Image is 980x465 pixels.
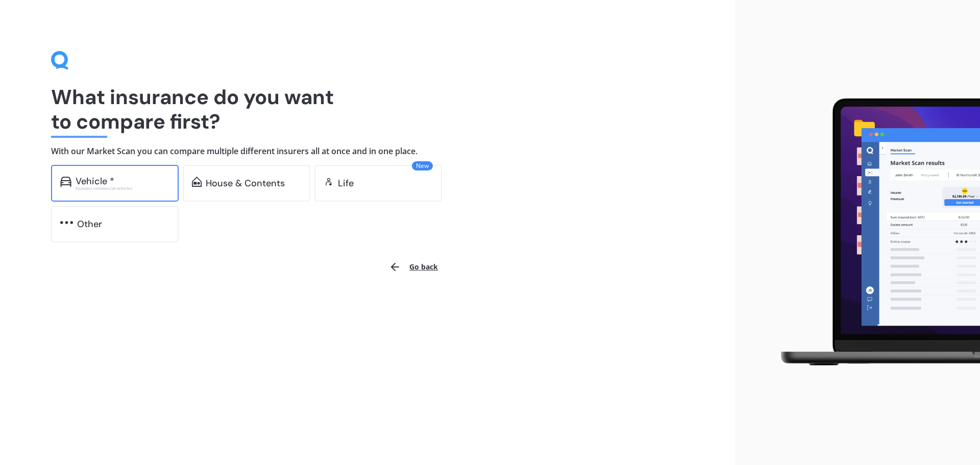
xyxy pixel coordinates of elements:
[338,178,354,188] div: Life
[76,176,114,186] div: Vehicle *
[77,219,102,229] div: Other
[324,177,334,187] img: life.f720d6a2d7cdcd3ad642.svg
[60,177,71,187] img: car.f15378c7a67c060ca3f3.svg
[76,186,169,190] div: Excludes commercial vehicles
[383,255,444,279] button: Go back
[766,92,980,373] img: laptop.webp
[51,85,684,134] h1: What insurance do you want to compare first?
[412,161,433,170] span: New
[206,178,285,188] div: House & Contents
[60,217,73,228] img: other.81dba5aafe580aa69f38.svg
[51,146,684,157] h4: With our Market Scan you can compare multiple different insurers all at once and in one place.
[192,177,202,187] img: home-and-contents.b802091223b8502ef2dd.svg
